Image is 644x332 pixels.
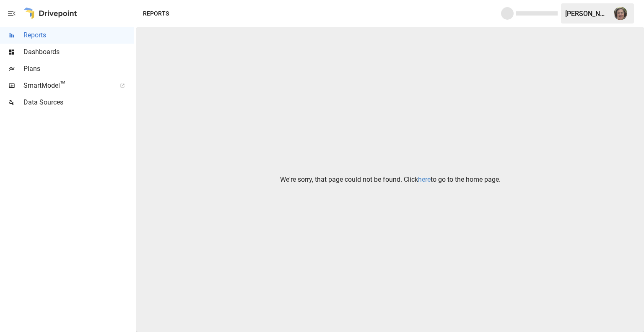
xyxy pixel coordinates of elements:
span: ™ [60,79,66,90]
div: [PERSON_NAME] [565,10,609,18]
span: Reports [23,30,134,40]
p: We're sorry, that page could not be found. Click to go to the home page. [280,175,501,185]
a: here [418,175,431,183]
button: Ann Barnes [609,2,632,25]
span: Plans [23,64,134,74]
span: SmartModel [23,81,111,91]
span: Data Sources [23,97,134,107]
img: Ann Barnes [614,7,627,20]
span: Dashboards [23,47,134,57]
